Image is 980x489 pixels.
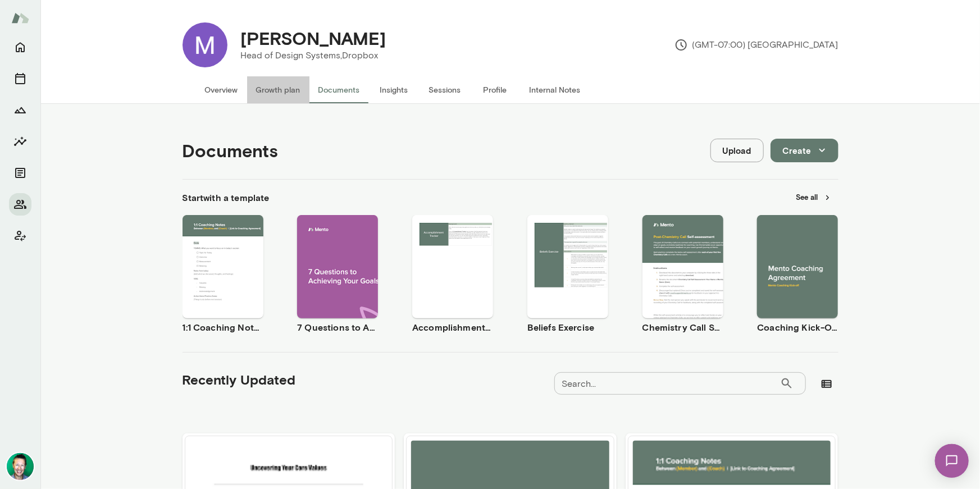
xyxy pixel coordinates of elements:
[757,321,838,334] h6: Coaching Kick-Off | Coaching Agreement
[642,321,723,334] h6: Chemistry Call Self-Assessment [Coaches only]
[196,76,247,103] button: Overview
[470,76,521,103] button: Profile
[9,193,31,216] button: Members
[241,28,386,49] h4: [PERSON_NAME]
[674,38,838,52] p: (GMT-07:00) [GEOGRAPHIC_DATA]
[297,321,378,334] h6: 7 Questions to Achieving Your Goals
[790,189,838,206] button: See all
[9,36,31,58] button: Home
[9,67,31,90] button: Sessions
[9,99,31,121] button: Growth Plan
[412,321,493,334] h6: Accomplishment Tracker
[183,22,227,67] img: Mark Shuster
[710,139,764,162] button: Upload
[9,162,31,184] button: Documents
[183,371,296,389] h5: Recently Updated
[309,76,369,103] button: Documents
[521,76,590,103] button: Internal Notes
[771,139,838,162] button: Create
[183,321,263,334] h6: 1:1 Coaching Notes
[183,140,279,161] h4: Documents
[527,321,608,334] h6: Beliefs Exercise
[9,130,31,153] button: Insights
[11,7,29,29] img: Mento
[183,191,270,204] h6: Start with a template
[9,225,31,247] button: Client app
[369,76,420,103] button: Insights
[247,76,309,103] button: Growth plan
[420,76,470,103] button: Sessions
[7,453,34,480] img: Brian Lawrence
[241,49,386,62] p: Head of Design Systems, Dropbox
